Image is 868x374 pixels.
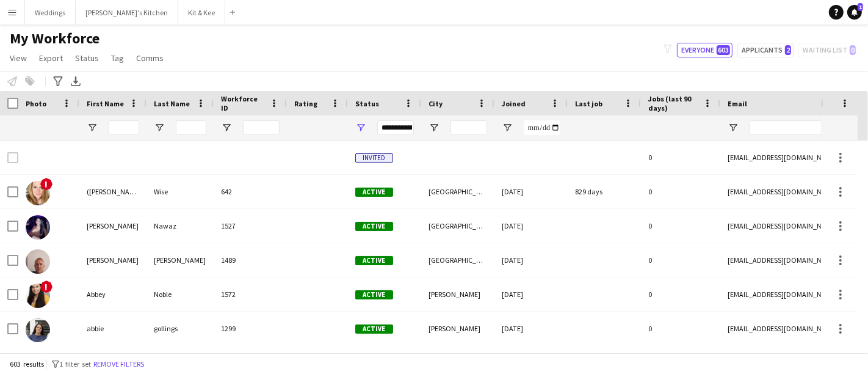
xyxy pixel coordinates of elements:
span: Status [75,53,99,64]
div: 1527 [214,209,287,243]
input: Joined Filter Input [524,120,560,135]
span: First Name [87,99,124,108]
a: Comms [131,50,168,66]
div: 1299 [214,312,287,345]
button: Kit & Kee [178,1,225,24]
div: 642 [214,175,287,208]
img: Aalia Nawaz [26,215,50,240]
div: 1572 [214,277,287,311]
div: [GEOGRAPHIC_DATA] [421,243,494,277]
div: Noble [146,277,214,311]
div: [PERSON_NAME] [79,243,146,277]
div: 0 [641,277,720,311]
span: Rating [294,99,317,108]
span: ! [40,280,52,293]
a: Tag [106,50,129,66]
span: Workforce ID [221,94,265,112]
span: Jobs (last 90 days) [648,94,698,112]
button: Open Filter Menu [221,122,232,133]
div: [DATE] [494,277,568,311]
button: Weddings [25,1,76,24]
button: Open Filter Menu [728,122,739,133]
img: Abbey Noble [26,284,50,308]
button: Applicants2 [737,43,794,57]
span: Active [355,188,393,197]
span: Last job [575,99,602,108]
img: abbie gollings [26,318,50,342]
span: 1 [858,3,863,11]
button: Open Filter Menu [429,122,439,133]
div: [PERSON_NAME] [146,243,214,277]
a: View [5,50,32,66]
div: [DATE] [494,175,568,208]
button: Open Filter Menu [502,122,513,133]
span: Joined [502,99,526,108]
button: Everyone603 [677,43,732,57]
div: Wise [146,175,214,208]
span: Photo [26,99,46,108]
span: Tag [111,53,124,64]
span: Email [728,99,747,108]
a: Status [70,50,104,66]
span: Export [39,53,63,64]
div: 0 [641,243,720,277]
button: Open Filter Menu [154,122,165,133]
span: My Workforce [10,29,99,48]
span: Active [355,290,393,299]
button: Remove filters [91,358,146,371]
span: 2 [785,45,791,55]
div: 0 [641,312,720,345]
input: First Name Filter Input [109,120,139,135]
div: Abbey [79,277,146,311]
div: [DATE] [494,312,568,345]
span: Invited [355,153,393,163]
div: 0 [641,175,720,208]
div: 0 [641,141,720,174]
div: [GEOGRAPHIC_DATA] [421,209,494,243]
div: [PERSON_NAME] [421,277,494,311]
span: 1 filter set [59,359,91,369]
span: Active [355,324,393,334]
div: [GEOGRAPHIC_DATA] [421,175,494,208]
div: ([PERSON_NAME] [79,175,146,208]
span: View [10,53,27,64]
span: Active [355,256,393,265]
div: 829 days [568,175,641,208]
div: 1489 [214,243,287,277]
div: [PERSON_NAME] [79,209,146,243]
span: Last Name [154,99,190,108]
div: Nawaz [146,209,214,243]
img: (Eve) Tiffany Wise [26,181,50,205]
span: Comms [136,53,164,64]
img: AARON CUTLER [26,249,50,274]
span: City [429,99,443,108]
span: Status [355,99,379,108]
input: Workforce ID Filter Input [243,120,280,135]
div: 0 [641,209,720,243]
app-action-btn: Advanced filters [51,74,65,89]
input: City Filter Input [450,120,487,135]
div: [PERSON_NAME] [421,312,494,345]
div: abbie [79,312,146,345]
button: Open Filter Menu [355,122,366,133]
span: 603 [717,45,730,55]
button: Open Filter Menu [87,122,98,133]
input: Last Name Filter Input [176,120,206,135]
input: Row Selection is disabled for this row (unchecked) [7,152,18,163]
app-action-btn: Export XLSX [68,74,83,89]
a: 1 [847,5,862,20]
span: Active [355,222,393,231]
div: [DATE] [494,243,568,277]
a: Export [34,50,68,66]
div: gollings [146,312,214,345]
button: [PERSON_NAME]'s Kitchen [76,1,178,24]
span: ! [40,178,52,190]
div: [DATE] [494,209,568,243]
